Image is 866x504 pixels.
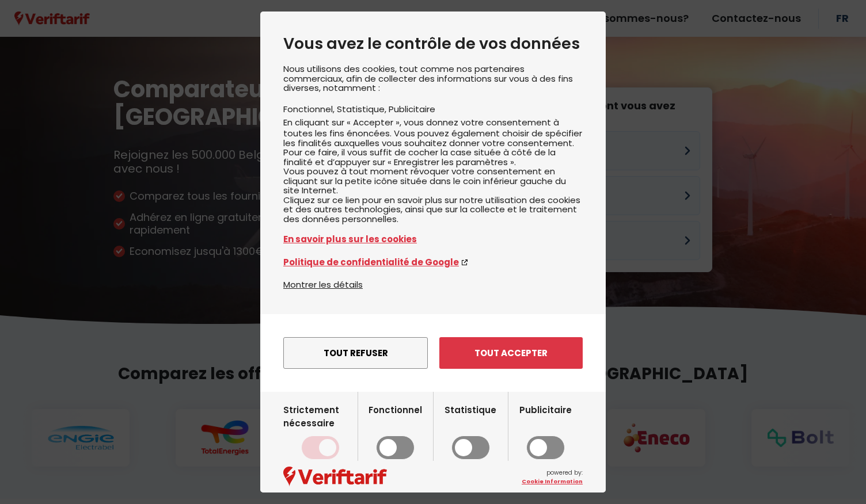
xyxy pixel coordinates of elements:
label: Statistique [445,403,496,460]
a: Cookie Information [522,478,583,486]
li: Fonctionnel [283,103,337,115]
a: En savoir plus sur les cookies [283,232,583,246]
h2: Vous avez le contrôle de vos données [283,35,583,53]
label: Fonctionnel [369,403,422,460]
a: Politique de confidentialité de Google [283,255,583,269]
li: Statistique [337,103,389,115]
li: Publicitaire [389,103,435,115]
span: powered by: [522,468,583,486]
button: Montrer les détails [283,278,363,291]
img: logo [283,467,387,487]
div: Nous utilisons des cookies, tout comme nos partenaires commerciaux, afin de collecter des informa... [283,64,583,278]
label: Publicitaire [519,403,572,460]
div: menu [260,314,606,392]
button: Tout refuser [283,337,428,369]
label: Strictement nécessaire [283,403,358,460]
button: Tout accepter [439,337,583,369]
